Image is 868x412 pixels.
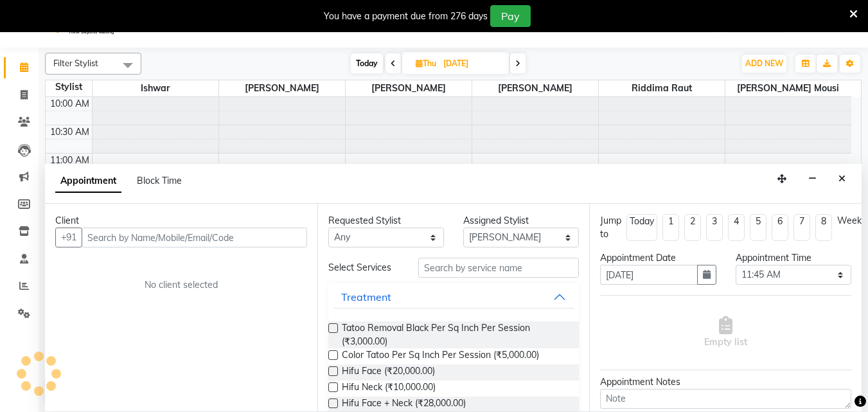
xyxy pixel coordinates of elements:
[684,214,701,241] li: 2
[837,214,866,228] div: Weeks
[833,169,851,189] button: Close
[342,348,539,364] span: Color Tatoo Per Sq Inch Per Session (₹5,000.00)
[48,154,92,167] div: 11:00 AM
[48,125,92,139] div: 10:30 AM
[793,214,810,241] li: 7
[418,258,579,278] input: Search by service name
[600,265,697,285] input: yyyy-mm-dd
[728,214,745,241] li: 4
[351,53,383,73] span: Today
[600,214,621,241] div: Jump to
[46,80,92,94] div: Stylist
[600,251,716,265] div: Appointment Date
[600,375,851,389] div: Appointment Notes
[333,285,574,309] button: Treatment
[742,55,786,73] button: ADD NEW
[219,80,345,96] span: [PERSON_NAME]
[342,321,569,348] span: Tatoo Removal Black Per Sq Inch Per Session (₹3,000.00)
[706,214,723,241] li: 3
[463,214,579,228] div: Assigned Stylist
[328,214,444,228] div: Requested Stylist
[599,80,725,96] span: riddima raut
[342,381,436,397] span: Hifu Neck (₹10,000.00)
[86,278,276,292] div: No client selected
[55,228,82,247] button: +91
[55,214,307,228] div: Client
[53,58,98,68] span: Filter Stylist
[48,97,92,111] div: 10:00 AM
[815,214,832,241] li: 8
[736,251,851,265] div: Appointment Time
[472,80,598,96] span: [PERSON_NAME]
[745,58,783,68] span: ADD NEW
[630,215,654,228] div: Today
[55,170,121,193] span: Appointment
[346,80,472,96] span: [PERSON_NAME]
[490,5,531,27] button: Pay
[342,364,435,381] span: Hifu Face (₹20,000.00)
[750,214,766,241] li: 5
[439,54,504,73] input: 2025-09-04
[93,80,218,96] span: Ishwar
[412,58,439,68] span: Thu
[319,261,409,274] div: Select Services
[82,228,307,247] input: Search by Name/Mobile/Email/Code
[772,214,788,241] li: 6
[725,80,852,96] span: [PERSON_NAME] mousi
[341,289,391,305] div: Treatment
[704,316,747,349] span: Empty list
[324,10,488,23] div: You have a payment due from 276 days
[662,214,679,241] li: 1
[137,175,182,186] span: Block Time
